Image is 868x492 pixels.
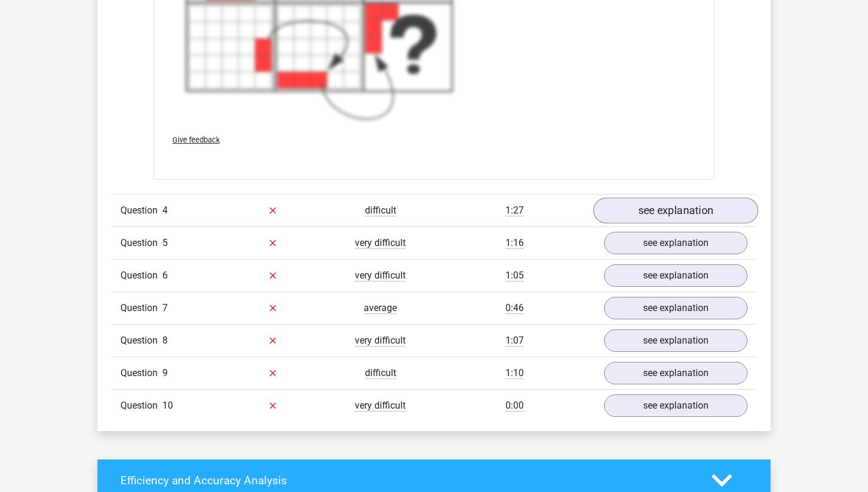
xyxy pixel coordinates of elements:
[505,302,524,314] span: 0:46
[365,367,396,379] span: difficult
[162,335,168,346] span: 8
[355,335,406,347] span: very difficult
[162,205,168,216] span: 4
[604,264,748,287] a: see explanation
[364,302,397,314] span: average
[604,329,748,352] a: see explanation
[505,270,524,281] span: 1:05
[505,335,524,347] span: 1:07
[162,400,173,411] span: 10
[162,237,168,248] span: 5
[162,367,168,378] span: 9
[355,270,406,281] span: very difficult
[604,232,748,254] a: see explanation
[505,367,524,379] span: 1:10
[120,236,162,250] span: Question
[120,203,162,218] span: Question
[355,400,406,412] span: very difficult
[604,394,748,417] a: see explanation
[162,302,168,313] span: 7
[593,198,758,224] a: see explanation
[604,362,748,384] a: see explanation
[162,270,168,281] span: 6
[120,399,162,413] span: Question
[120,366,162,380] span: Question
[120,268,162,283] span: Question
[172,135,220,144] span: Give feedback
[505,205,524,216] span: 1:27
[355,237,406,249] span: very difficult
[604,297,748,319] a: see explanation
[120,301,162,315] span: Question
[365,205,396,216] span: difficult
[505,237,524,249] span: 1:16
[120,474,694,487] h4: Efficiency and Accuracy Analysis
[120,334,162,348] span: Question
[505,400,524,412] span: 0:00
